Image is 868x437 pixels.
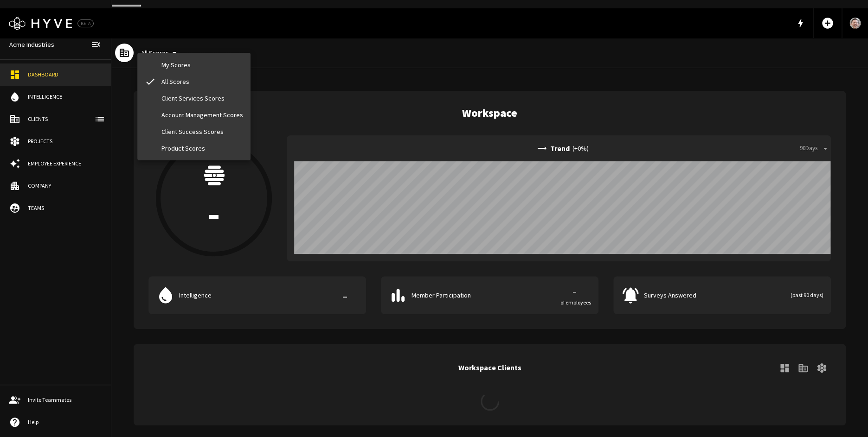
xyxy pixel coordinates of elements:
span: check [145,76,156,87]
li: My Scores [137,57,251,73]
li: All Scores [137,73,251,90]
li: Account Management Scores [137,107,251,123]
li: Client Services Scores [137,90,251,107]
li: Client Success Scores [137,123,251,140]
li: Product Scores [137,140,251,157]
